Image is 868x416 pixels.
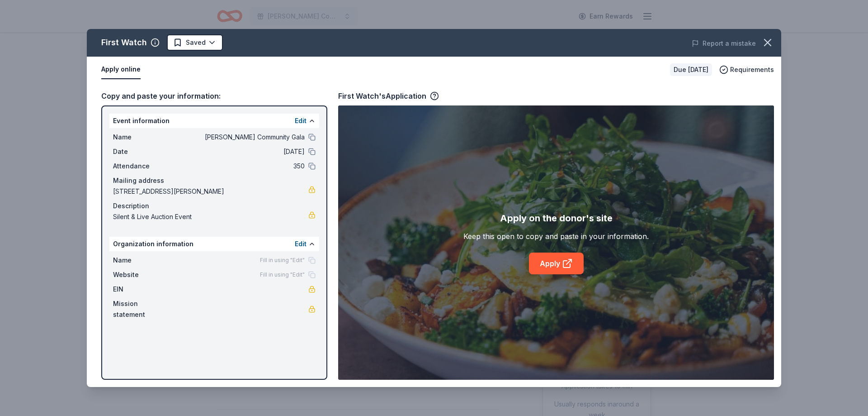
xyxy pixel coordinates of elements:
div: Organization information [109,237,319,251]
div: Apply on the donor's site [500,211,613,225]
span: [DATE] [174,146,305,157]
span: EIN [113,284,174,295]
div: First Watch [101,35,147,50]
span: Requirements [730,64,774,75]
span: [PERSON_NAME] Community Gala [174,132,305,143]
button: Report a mistake [692,38,756,49]
button: Edit [295,239,307,249]
button: Saved [167,34,223,51]
span: Fill in using "Edit" [260,257,305,264]
span: Name [113,132,174,143]
div: Copy and paste your information: [101,90,327,102]
div: First Watch's Application [338,90,439,102]
div: Keep this open to copy and paste in your information. [463,231,649,242]
span: Mission statement [113,298,174,320]
span: Fill in using "Edit" [260,271,305,278]
span: [STREET_ADDRESS][PERSON_NAME] [113,186,308,197]
span: Silent & Live Auction Event [113,211,308,222]
div: Due [DATE] [670,63,712,76]
button: Edit [295,115,307,126]
a: Apply [529,253,584,274]
span: Website [113,269,174,280]
div: Description [113,201,316,211]
button: Requirements [719,64,774,75]
div: Event information [109,114,319,128]
span: Date [113,146,174,157]
span: Attendance [113,161,174,172]
span: Saved [186,37,206,48]
div: Mailing address [113,175,316,186]
span: Name [113,255,174,266]
span: 350 [174,161,305,172]
button: Apply online [101,60,141,79]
